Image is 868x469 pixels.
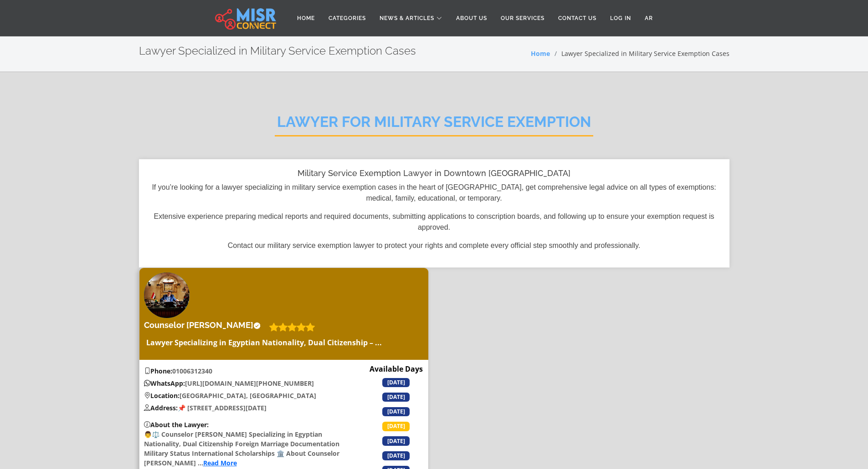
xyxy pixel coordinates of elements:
[144,420,209,429] b: About the Lawyer:
[275,113,593,136] h2: Lawyer for military service exemption
[139,378,354,388] p: [URL][DOMAIN_NAME][PHONE_NUMBER]
[139,391,354,400] p: [GEOGRAPHIC_DATA], [GEOGRAPHIC_DATA]
[382,422,410,431] span: [DATE]
[322,10,373,27] a: Categories
[551,10,603,27] a: Contact Us
[253,322,261,329] svg: Verified account
[144,272,190,318] img: Counselor Hussein Omar
[380,14,434,22] span: News & Articles
[382,407,410,416] span: [DATE]
[494,10,551,27] a: Our Services
[144,391,180,400] b: Location:
[139,366,354,376] p: 01006312340
[148,168,720,178] h1: Military Service Exemption Lawyer in Downtown [GEOGRAPHIC_DATA]
[144,379,185,388] b: WhatsApp:
[449,10,494,27] a: About Us
[148,240,720,251] p: Contact our military service exemption lawyer to protect your rights and complete every official ...
[382,451,410,460] span: [DATE]
[531,49,550,58] a: Home
[603,10,638,27] a: Log in
[382,436,410,445] span: [DATE]
[148,211,720,233] p: Extensive experience preparing medical reports and required documents, submitting applications to...
[144,367,172,375] b: Phone:
[139,403,354,413] p: 📌 [STREET_ADDRESS][DATE]
[550,49,729,58] li: Lawyer Specialized in Military Service Exemption Cases
[144,337,384,348] a: Lawyer Specializing in Egyptian Nationality, Dual Citizenship – ...
[373,10,449,27] a: News & Articles
[203,459,237,467] a: Read More
[139,420,354,468] p: 👨⚖️ Counselor [PERSON_NAME] Specializing in Egyptian Nationality, Dual Citizenship Foreign Marria...
[382,393,410,402] span: [DATE]
[215,7,276,30] img: main.misr_connect
[144,320,265,330] a: Counselor [PERSON_NAME]
[148,182,720,204] p: If you’re looking for a lawyer specializing in military service exemption cases in the heart of [...
[144,403,178,412] b: Address:
[139,45,416,58] h2: Lawyer Specialized in Military Service Exemption Cases
[144,320,261,330] h4: Counselor [PERSON_NAME]
[290,10,322,27] a: Home
[382,378,410,387] span: [DATE]
[638,10,660,27] a: AR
